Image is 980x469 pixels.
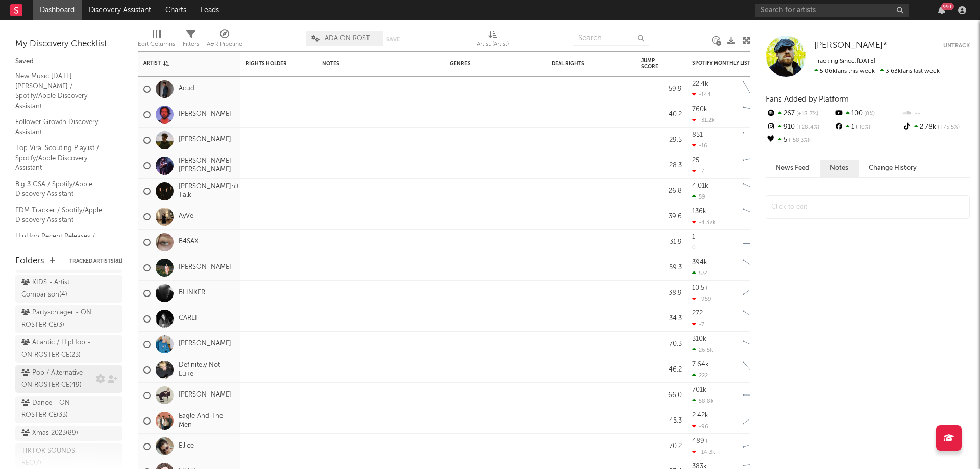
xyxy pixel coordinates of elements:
[207,38,242,51] div: A&R Pipeline
[766,107,834,120] div: 267
[692,60,769,66] div: Spotify Monthly Listeners
[183,26,199,55] div: Filters
[834,107,901,120] div: 100
[179,136,231,144] a: [PERSON_NAME]
[179,412,235,430] a: Eagle And The Men
[138,26,175,55] div: Edit Columns
[692,295,712,302] div: -959
[941,3,954,10] div: 99 +
[692,310,703,317] div: 272
[21,277,93,301] div: KIDS - Artist Comparison ( 4 )
[814,58,875,64] span: Tracking Since: [DATE]
[641,287,682,300] div: 38.9
[692,142,707,149] div: -16
[692,372,708,379] div: 222
[15,38,122,51] div: My Discovery Checklist
[15,305,122,333] a: Partyschlager - ON ROSTER CE(3)
[738,408,784,434] svg: Chart title
[814,41,887,50] span: [PERSON_NAME]*
[738,204,784,230] svg: Chart title
[15,365,122,393] a: Pop / Alternative - ON ROSTER CE(49)
[692,219,716,226] div: -4.37k
[738,383,784,408] svg: Chart title
[738,102,784,128] svg: Chart title
[692,270,708,277] div: 534
[179,340,231,349] a: [PERSON_NAME]
[21,397,93,422] div: Dance - ON ROSTER CE ( 33 )
[21,367,93,391] div: Pop / Alternative - ON ROSTER CE ( 49 )
[692,387,706,393] div: 701k
[183,38,199,51] div: Filters
[179,238,199,246] a: B4SAX
[179,289,205,298] a: BLINKER
[692,132,703,138] div: 851
[179,442,194,451] a: Ellice
[386,37,400,42] button: Save
[641,262,682,274] div: 59.3
[692,438,708,445] div: 489k
[863,111,875,117] span: 0 %
[450,61,516,67] div: Genres
[814,68,875,75] span: 5.06k fans this week
[69,259,122,264] button: Tracked Artists(81)
[641,440,682,453] div: 70.2
[738,255,784,281] svg: Chart title
[15,275,122,303] a: KIDS - Artist Comparison(4)
[938,6,945,14] button: 99+
[692,234,695,240] div: 1
[902,107,970,120] div: --
[641,415,682,427] div: 45.3
[738,434,784,459] svg: Chart title
[179,157,235,175] a: [PERSON_NAME] [PERSON_NAME]
[641,134,682,146] div: 29.5
[15,179,112,200] a: Big 3 GSA / Spotify/Apple Discovery Assistant
[692,423,708,430] div: -96
[15,335,122,363] a: Atlantic / HipHop - ON ROSTER CE(23)
[738,332,784,357] svg: Chart title
[738,77,784,102] svg: Chart title
[641,109,682,121] div: 40.2
[641,211,682,223] div: 39.6
[943,41,970,51] button: Untrack
[692,117,715,124] div: -31.2k
[143,60,220,66] div: Artist
[692,168,704,175] div: -7
[21,307,93,331] div: Partyschlager - ON ROSTER CE ( 3 )
[179,183,239,200] a: [PERSON_NAME]n't Talk
[15,70,112,111] a: New Music [DATE] [PERSON_NAME] / Spotify/Apple Discovery Assistant
[692,259,707,266] div: 394k
[692,361,709,368] div: 7.64k
[477,38,509,51] div: Artist (Artist)
[641,389,682,402] div: 66.0
[692,245,696,251] div: 0
[641,160,682,172] div: 28.3
[641,185,682,198] div: 26.8
[859,160,927,177] button: Change History
[692,398,714,404] div: 58.8k
[766,134,834,147] div: 5
[179,361,235,379] a: Definitely Not Luke
[692,193,705,200] div: 59
[692,106,707,113] div: 760k
[15,231,112,262] a: HipHop Recent Releases / Spotify/Apple Discovery Assistant
[766,120,834,134] div: 910
[179,110,231,119] a: [PERSON_NAME]
[738,179,784,204] svg: Chart title
[179,391,231,400] a: [PERSON_NAME]
[138,38,175,51] div: Edit Columns
[325,35,378,42] span: ADA ON ROSTER CE
[738,153,784,179] svg: Chart title
[692,449,715,455] div: -14.3k
[641,83,682,95] div: 59.9
[738,128,784,153] svg: Chart title
[814,68,940,75] span: 3.63k fans last week
[692,285,708,291] div: 10.5k
[641,313,682,325] div: 34.3
[766,95,849,103] span: Fans Added by Platform
[738,306,784,332] svg: Chart title
[322,61,424,67] div: Notes
[692,91,711,98] div: -144
[179,85,194,93] a: Acud
[820,160,859,177] button: Notes
[692,412,708,419] div: 2.42k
